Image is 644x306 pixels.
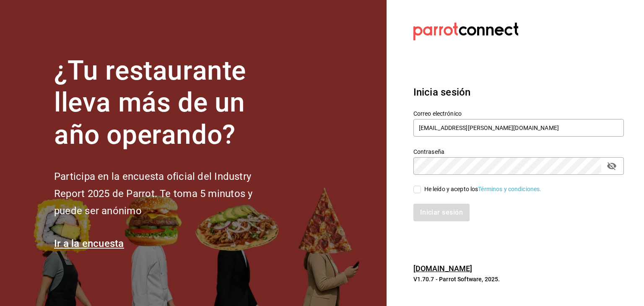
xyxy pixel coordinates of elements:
a: Ir a la encuesta [54,238,124,249]
h3: Inicia sesión [413,85,624,100]
a: Términos y condiciones. [478,186,541,192]
input: Ingresa tu correo electrónico [413,119,624,137]
p: V1.70.7 - Parrot Software, 2025. [413,275,624,283]
h1: ¿Tu restaurante lleva más de un año operando? [54,55,280,151]
label: Contraseña [413,148,624,154]
label: Correo electrónico [413,110,624,116]
button: passwordField [605,159,619,173]
h2: Participa en la encuesta oficial del Industry Report 2025 de Parrot. Te toma 5 minutos y puede se... [54,168,280,219]
div: He leído y acepto los [424,185,542,194]
a: [DOMAIN_NAME] [413,264,473,273]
